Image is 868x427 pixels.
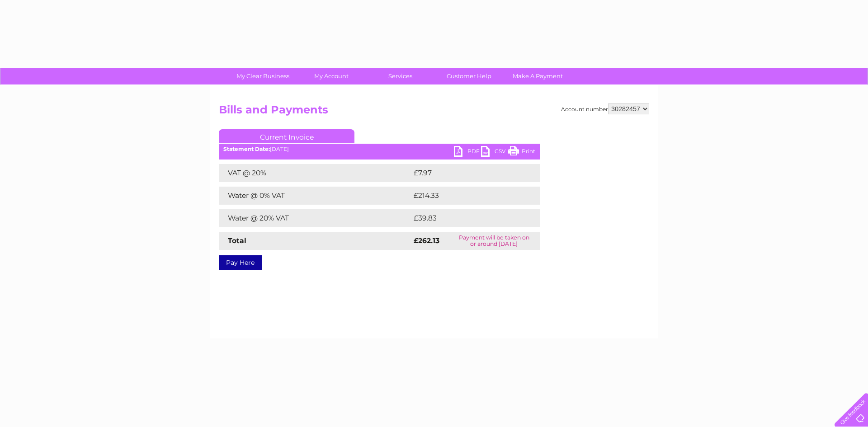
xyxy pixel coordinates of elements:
[508,146,535,159] a: Print
[414,236,439,245] strong: £262.13
[219,209,411,227] td: Water @ 20% VAT
[219,187,411,205] td: Water @ 0% VAT
[432,68,506,84] a: Customer Help
[481,146,508,159] a: CSV
[561,103,649,114] div: Account number
[411,187,523,205] td: £214.33
[219,255,262,270] a: Pay Here
[228,236,246,245] strong: Total
[219,103,649,121] h2: Bills and Payments
[500,68,575,84] a: Make A Payment
[294,68,369,84] a: My Account
[363,68,438,84] a: Services
[448,232,540,250] td: Payment will be taken on or around [DATE]
[411,164,519,182] td: £7.97
[223,145,270,152] b: Statement Date:
[454,146,481,159] a: PDF
[226,68,300,84] a: My Clear Business
[411,209,522,227] td: £39.83
[219,129,354,143] a: Current Invoice
[219,164,411,182] td: VAT @ 20%
[219,146,540,152] div: [DATE]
